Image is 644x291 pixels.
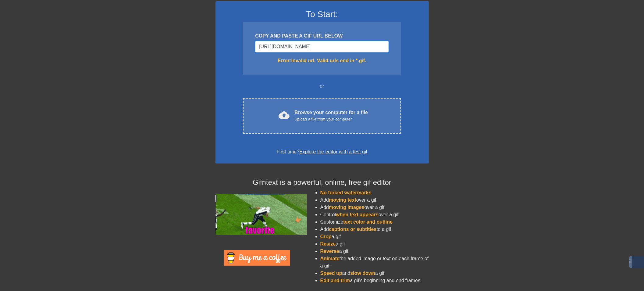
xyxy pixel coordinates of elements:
[320,255,429,270] li: the added image or text on each frame of a gif
[320,233,429,240] li: a gif
[350,271,375,276] span: slow down
[223,9,421,20] h3: To Start:
[320,240,429,248] li: a gif
[320,211,429,218] li: Control over a gif
[223,148,421,156] div: First time?
[329,205,364,210] span: moving images
[320,249,339,254] span: Reverse
[231,83,413,90] div: or
[329,227,376,232] span: captions or subtitles
[255,57,389,64] div: Error: Invalid url. Valid urls end in *.gif.
[255,32,389,40] div: COPY AND PASTE A GIF URL BELOW
[215,194,307,235] img: football_small.gif
[320,277,429,284] li: a gif's beginning and end frames
[320,196,429,204] li: Add over a gif
[336,212,379,217] span: when text appears
[320,204,429,211] li: Add over a gif
[320,271,342,276] span: Speed up
[255,41,389,52] input: Username
[329,197,356,203] span: moving text
[320,241,336,246] span: Resize
[320,234,332,239] span: Crop
[299,149,367,154] a: Explore the editor with a test gif
[320,270,429,277] li: and a gif
[343,219,393,225] span: text color and outline
[320,256,340,261] span: Animate
[320,248,429,255] li: a gif
[320,190,372,195] span: No forced watermarks
[294,116,368,122] div: Upload a file from your computer
[215,178,429,187] h4: Gifntext is a powerful, online, free gif editor
[294,109,368,122] div: Browse your computer for a file
[279,110,290,120] span: cloud_upload
[320,226,429,233] li: Add to a gif
[224,250,290,266] img: Buy Me A Coffee
[320,218,429,226] li: Customize
[320,278,350,283] span: Edit and trim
